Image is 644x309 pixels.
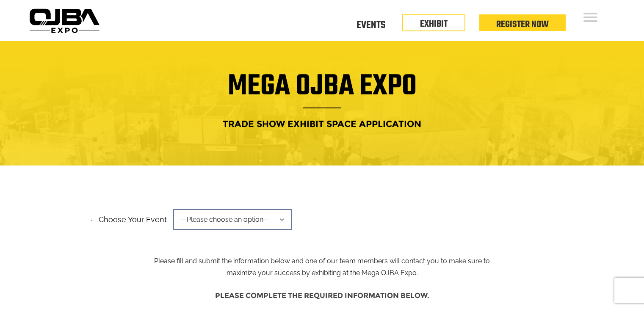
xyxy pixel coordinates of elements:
[147,212,497,279] p: Please fill and submit the information below and one of our team members will contact you to make...
[173,209,292,230] span: —Please choose an option—
[420,17,448,31] a: EXHIBIT
[32,116,612,132] h4: Trade Show Exhibit Space Application
[89,287,555,304] h4: Please complete the required information below.
[94,208,167,226] label: Choose your event
[32,74,612,108] h1: Mega OJBA Expo
[496,17,549,32] a: Register Now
